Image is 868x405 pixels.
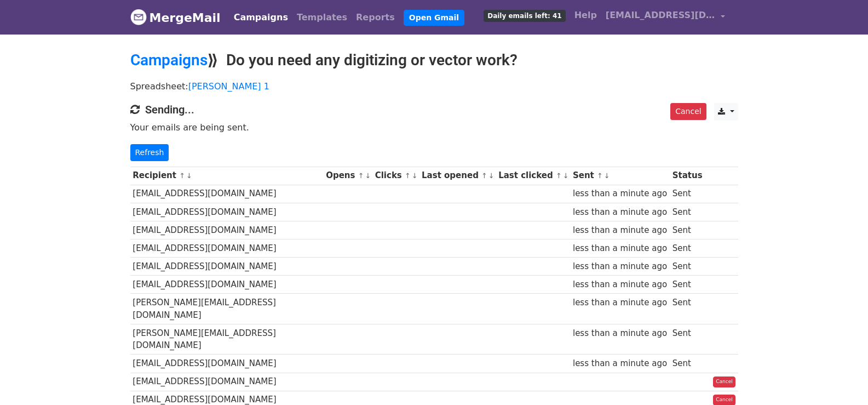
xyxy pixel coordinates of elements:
a: Cancel [670,103,706,120]
th: Opens [323,167,372,185]
td: Sent [670,203,705,221]
a: ↓ [604,172,610,180]
th: Clicks [372,167,419,185]
td: [PERSON_NAME][EMAIL_ADDRESS][DOMAIN_NAME] [130,324,324,355]
td: Sent [670,324,705,355]
div: less than a minute ago [573,224,667,237]
div: less than a minute ago [573,260,667,273]
td: [EMAIL_ADDRESS][DOMAIN_NAME] [130,239,324,257]
div: less than a minute ago [573,296,667,309]
td: Sent [670,276,705,294]
td: Sent [670,185,705,203]
th: Last opened [419,167,496,185]
td: [EMAIL_ADDRESS][DOMAIN_NAME] [130,258,324,276]
a: Reports [352,7,399,28]
div: less than a minute ago [573,187,667,200]
th: Last clicked [496,167,570,185]
td: [PERSON_NAME][EMAIL_ADDRESS][DOMAIN_NAME] [130,294,324,324]
td: Sent [670,355,705,373]
td: [EMAIL_ADDRESS][DOMAIN_NAME] [130,373,324,391]
span: Daily emails left: 41 [484,10,565,22]
a: ↓ [365,172,371,180]
div: less than a minute ago [573,206,667,219]
div: less than a minute ago [573,357,667,370]
img: MergeMail logo [130,9,147,25]
a: ↑ [358,172,364,180]
div: less than a minute ago [573,327,667,340]
th: Recipient [130,167,324,185]
a: Templates [292,7,352,28]
td: [EMAIL_ADDRESS][DOMAIN_NAME] [130,355,324,373]
a: ↓ [563,172,569,180]
a: Open Gmail [404,10,464,26]
a: ↑ [556,172,562,180]
a: ↑ [597,172,603,180]
div: less than a minute ago [573,278,667,291]
td: [EMAIL_ADDRESS][DOMAIN_NAME] [130,185,324,203]
th: Status [670,167,705,185]
a: Campaigns [229,7,292,28]
a: [PERSON_NAME] 1 [188,81,269,92]
td: Sent [670,221,705,239]
a: MergeMail [130,6,221,29]
a: Help [570,4,601,26]
td: Sent [670,294,705,324]
a: ↑ [179,172,185,180]
h2: ⟫ Do you need any digitizing or vector work? [130,51,738,70]
p: Spreadsheet: [130,81,738,92]
a: [EMAIL_ADDRESS][DOMAIN_NAME] [601,4,729,30]
td: Sent [670,239,705,257]
a: Cancel [713,377,735,387]
td: [EMAIL_ADDRESS][DOMAIN_NAME] [130,203,324,221]
th: Sent [570,167,670,185]
td: [EMAIL_ADDRESS][DOMAIN_NAME] [130,276,324,294]
h4: Sending... [130,103,738,116]
a: Refresh [130,144,169,161]
p: Your emails are being sent. [130,122,738,133]
a: ↓ [412,172,418,180]
td: Sent [670,258,705,276]
a: Daily emails left: 41 [479,4,570,26]
a: ↑ [405,172,411,180]
td: [EMAIL_ADDRESS][DOMAIN_NAME] [130,221,324,239]
a: ↓ [186,172,192,180]
div: less than a minute ago [573,242,667,255]
a: Campaigns [130,51,208,69]
a: ↓ [488,172,495,180]
a: ↑ [481,172,487,180]
span: [EMAIL_ADDRESS][DOMAIN_NAME] [606,9,715,22]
